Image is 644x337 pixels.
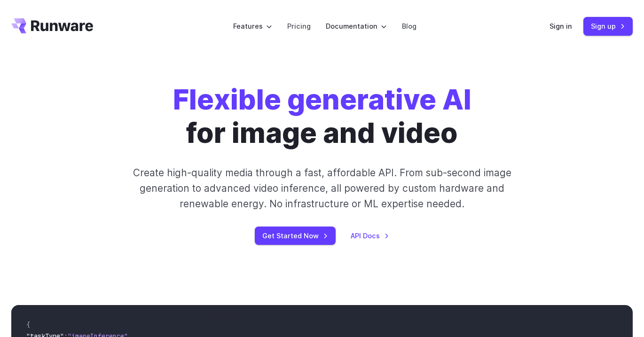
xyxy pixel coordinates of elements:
[26,321,30,329] span: {
[402,21,416,31] a: Blog
[11,18,93,33] a: Go to /
[255,227,336,245] a: Get Started Now
[123,165,521,212] p: Create high-quality media through a fast, affordable API. From sub-second image generation to adv...
[233,21,272,31] label: Features
[326,21,387,31] label: Documentation
[351,230,389,241] a: API Docs
[583,17,633,35] a: Sign up
[173,82,471,116] strong: Flexible generative AI
[550,21,572,31] a: Sign in
[287,21,311,31] a: Pricing
[173,83,471,150] h1: for image and video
